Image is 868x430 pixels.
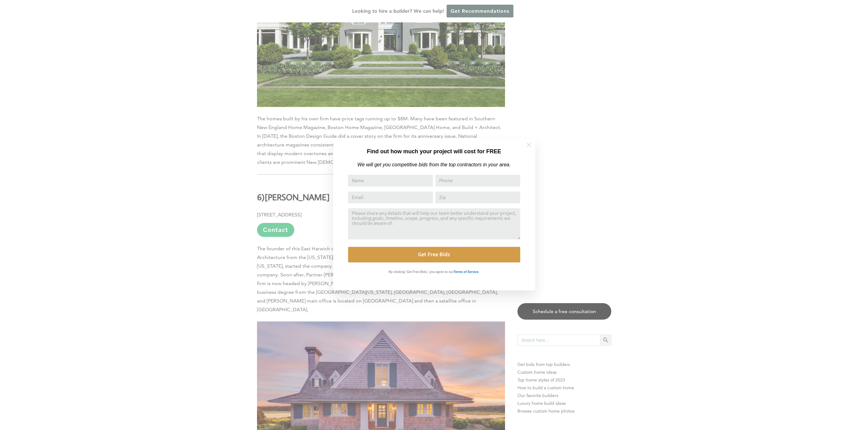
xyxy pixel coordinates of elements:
input: Zip [435,192,520,203]
a: Terms of Service [454,268,479,274]
strong: Terms of Service [454,270,479,274]
button: Get Free Bids [348,247,520,262]
button: Close [518,134,540,156]
em: We will get you competitive bids from the top contractors in your area. [357,162,511,167]
strong: By clicking 'Get Free Bids,' you agree to our [389,270,454,274]
input: Phone [435,175,520,187]
input: Name [348,175,433,187]
strong: Find out how much your project will cost for FREE [367,148,501,155]
input: Email Address [348,192,433,203]
textarea: Comment or Message [348,208,520,239]
strong: . [479,270,480,274]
